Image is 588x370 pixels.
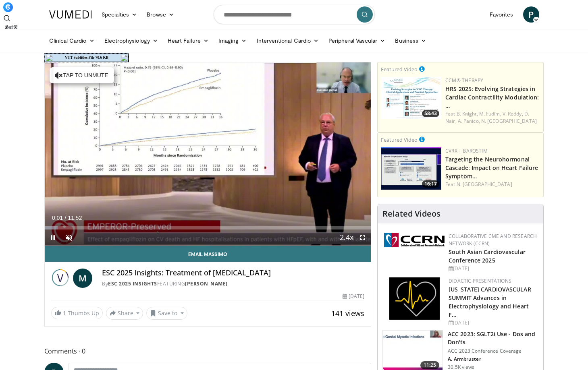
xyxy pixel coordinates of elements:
img: 1860aa7a-ba06-47e3-81a4-3dc728c2b4cf.png.150x105_q85_autocrop_double_scale_upscale_version-0.2.png [389,277,440,320]
img: f3314642-f119-4bcb-83d2-db4b1a91d31e.150x105_q85_crop-smart_upscale.jpg [381,147,441,190]
a: 16:17 [381,147,441,190]
a: Business [390,33,431,49]
div: [DATE] [343,293,364,300]
a: Targeting the Neurohormonal Cascade: Impact on Heart Failure Symptom… [445,155,538,180]
a: Specialties [97,6,142,23]
a: Electrophysiology [100,33,163,49]
a: P [523,6,539,23]
a: B. Knight, [457,110,478,117]
a: 58:43 [381,77,441,119]
a: N. [GEOGRAPHIC_DATA] [457,181,512,188]
div: [DATE] [449,319,537,327]
a: N. [GEOGRAPHIC_DATA] [481,118,537,124]
a: Collaborative CME and Research Network (CCRN) [449,233,537,247]
img: 3f694bbe-f46e-4e2a-ab7b-fff0935bbb6c.150x105_q85_crop-smart_upscale.jpg [381,77,441,119]
img: VuMedi Logo [49,10,92,19]
span: 0:01 [52,215,63,221]
span: Comments 0 [44,346,372,356]
small: Featured Video [381,136,418,143]
span: / [65,215,66,221]
p: A. Armbruster [448,356,538,362]
a: Peripheral Vascular [324,33,390,49]
h4: ESC 2025 Insights: Treatment of [MEDICAL_DATA] [102,269,364,277]
div: Feat. [445,110,540,125]
h4: Related Videos [382,209,440,219]
span: 16:17 [422,180,439,188]
a: Interventional Cardio [252,33,324,49]
a: M. Fudim, [479,110,501,117]
a: Email Massimo [45,246,371,262]
a: Clinical Cardio [44,33,100,49]
a: Browse [142,6,179,23]
span: 11:52 [68,215,82,221]
span: 11:25 [420,361,440,369]
span: 1 [63,309,66,317]
a: D. Nair, [445,110,529,124]
a: V. Reddy, [503,110,523,117]
h3: ACC 2023: SGLT2i Use - Dos and Don'ts [448,330,538,346]
span: 58:43 [422,110,439,117]
a: 1 Thumbs Up [51,307,103,319]
button: Share [106,307,143,320]
a: A. Panico, [458,118,480,124]
button: Unmute [61,229,77,246]
button: Playback Rate [339,229,355,246]
img: a04ee3ba-8487-4636-b0fb-5e8d268f3737.png.150x105_q85_autocrop_double_scale_upscale_version-0.2.png [384,233,445,247]
a: South Asian Cardiovascular Conference 2025 [449,248,526,264]
img: close16.png [121,55,127,61]
p: ACC 2023 Conference Coverage [448,348,538,354]
a: Imaging [214,33,252,49]
a: CVRx | Barostim [445,147,488,154]
button: Save to [146,307,187,320]
a: CCM® Therapy [445,77,483,84]
a: Heart Failure [163,33,214,49]
a: [US_STATE] CARDIOVASCULAR SUMMIT Advances in Electrophysiology and Heart F… [449,285,531,318]
div: [DATE] [449,265,537,272]
a: ESC 2025 Insights [108,280,157,287]
a: M [73,269,92,288]
video-js: Video Player [45,62,371,246]
div: Feat. [445,181,540,188]
img: icon16.png [46,55,52,61]
div: By FEATURING [102,280,364,287]
a: Favorites [485,6,518,23]
a: [PERSON_NAME] [185,280,228,287]
div: Progress Bar [45,226,371,229]
input: Search topics, interventions [214,5,375,24]
img: ESC 2025 Insights [51,269,70,288]
button: Tap to unmute [50,67,114,83]
a: HRS 2025: Evolving Strategies in Cardiac Contractility Modulation: … [445,85,539,110]
small: Featured Video [381,66,418,73]
button: Pause [45,229,61,246]
td: VTT Subtitles File 70.6 KB [53,54,120,62]
span: 141 views [331,308,364,318]
div: Didactic Presentations [449,277,537,285]
button: Fullscreen [355,229,371,246]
